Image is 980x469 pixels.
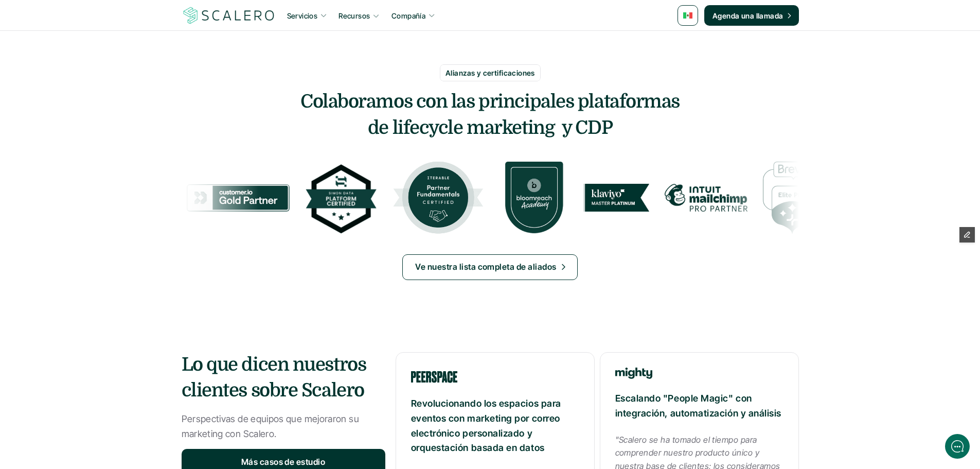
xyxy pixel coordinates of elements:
img: Scalero company logo [182,6,276,25]
span: New conversation [66,143,123,151]
img: Mailchimp Pro Partner Badge [670,184,753,212]
button: New conversation [16,136,190,157]
img: Brevo Elite Plus Badge [768,162,828,234]
span: We run on Gist [86,360,130,367]
p: Recursos [338,10,370,21]
p: Compañía [391,10,425,21]
button: Edit Framer Content [959,227,975,242]
p: Agenda una llamada [712,10,783,21]
p: Más casos de estudio [241,456,326,469]
img: Customer.io Gold Partner Badge [192,184,295,211]
a: Agenda una llamada [704,5,799,26]
p: Ve nuestra lista completa de aliados [415,260,556,274]
h3: Colaboramos con las principales plataformas de lifecycle marketing y CDP [182,89,799,141]
a: Ve nuestra lista completa de aliados [402,254,577,280]
iframe: gist-messenger-bubble-iframe [945,434,970,459]
p: Alianzas y certificaciones [446,67,535,78]
img: Klaviyo Master Platinum Badge [589,184,654,212]
p: Escalando "People Magic" con integración, automatización y análisis [615,391,783,421]
img: Bloomreach Badge [506,162,573,234]
h3: Lo que dicen nuestros clientes sobre Scalero [182,352,385,404]
h1: Hi! Welcome to [GEOGRAPHIC_DATA]. [15,50,190,66]
p: Revolucionando los espacios para eventos con marketing por correo electrónico personalizado y orq... [411,396,579,456]
img: Simon Data Platform Certified Badge [310,162,382,234]
a: Scalero company logo [182,6,276,25]
p: Perspectivas de equipos que mejoraron su marketing con Scalero. [182,412,385,442]
img: Iterable Badge [398,162,490,234]
p: Servicios [287,10,318,21]
h2: Let us know if we can help with lifecycle marketing. [15,68,190,118]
